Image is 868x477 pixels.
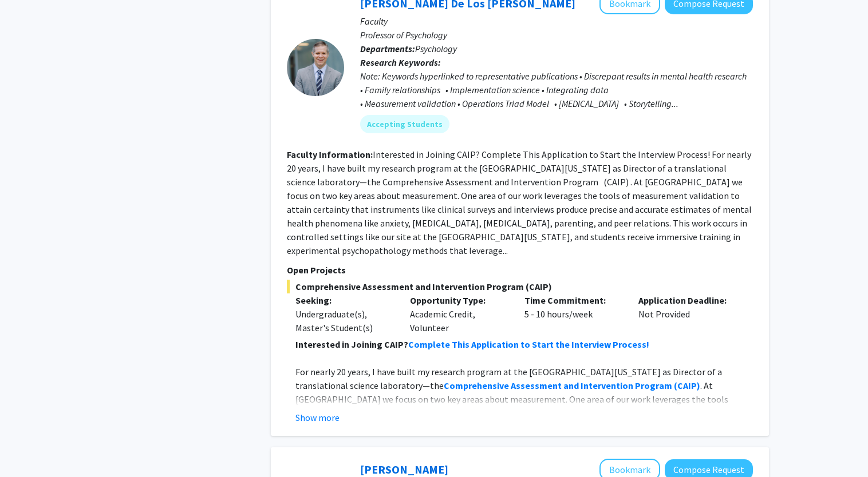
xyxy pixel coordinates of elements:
[287,149,373,160] b: Faculty Information:
[630,293,744,335] div: Not Provided
[287,280,753,293] span: Comprehensive Assessment and Intervention Program (CAIP)
[408,339,649,350] a: Complete This Application to Start the Interview Process!
[295,293,393,307] p: Seeking:
[360,69,753,110] div: Note: Keywords hyperlinked to representative publications • Discrepant results in mental health r...
[360,28,753,42] p: Professor of Psychology
[360,43,415,54] b: Departments:
[674,380,700,391] strong: (CAIP)
[410,293,507,307] p: Opportunity Type:
[444,380,700,391] a: Comprehensive Assessment and Intervention Program (CAIP)
[287,263,753,277] p: Open Projects
[360,115,449,133] mat-chip: Accepting Students
[516,293,630,335] div: 5 - 10 hours/week
[9,426,49,468] iframe: Chat
[444,380,672,391] strong: Comprehensive Assessment and Intervention Program
[638,293,736,307] p: Application Deadline:
[524,293,622,307] p: Time Commitment:
[360,462,448,476] a: [PERSON_NAME]
[287,149,752,256] fg-read-more: Interested in Joining CAIP? Complete This Application to Start the Interview Process! For nearly ...
[415,43,457,54] span: Psychology
[295,411,340,424] button: Show more
[295,339,408,350] strong: Interested in Joining CAIP?
[295,307,393,335] div: Undergraduate(s), Master's Student(s)
[401,293,516,335] div: Academic Credit, Volunteer
[360,57,441,68] b: Research Keywords:
[360,14,753,28] p: Faculty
